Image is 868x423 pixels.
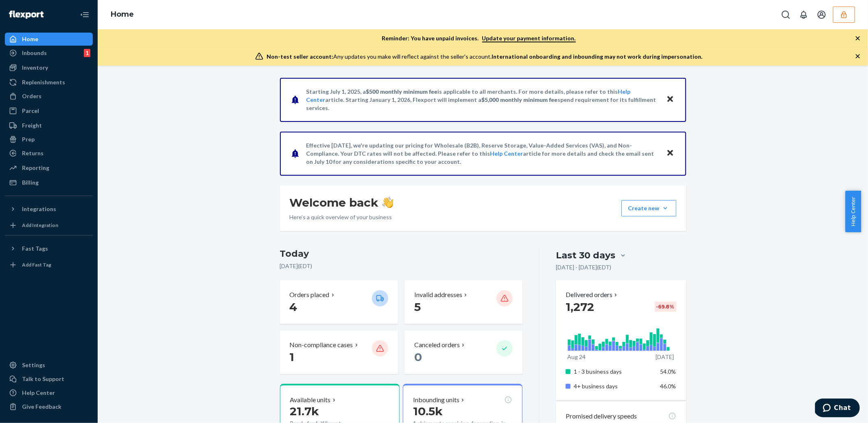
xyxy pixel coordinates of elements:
div: Add Fast Tag [22,261,51,268]
button: Fast Tags [5,242,93,255]
div: Prep [22,135,35,143]
a: Orders [5,90,93,103]
div: Any updates you make will reflect against the seller's account. [267,53,702,61]
p: Canceled orders [414,340,460,350]
p: Promised delivery speeds [566,412,637,421]
span: $5,000 monthly minimum fee [482,96,558,103]
button: Non-compliance cases 1 [280,330,398,374]
iframe: Opens a widget where you can chat to one of our agents [815,399,860,419]
a: Parcel [5,104,93,117]
div: Orders [22,92,42,100]
button: Orders placed 4 [280,280,398,324]
div: Replenishments [22,78,65,86]
div: 1 [84,49,90,57]
span: 54.0% [660,368,676,375]
button: Open Search Box [778,7,794,23]
h3: Today [280,247,523,260]
div: Integrations [22,205,56,213]
button: Close Navigation [77,7,93,23]
a: Add Fast Tag [5,258,93,271]
a: Help Center [5,386,93,399]
p: Here’s a quick overview of your business [290,213,394,221]
button: Integrations [5,203,93,216]
h1: Welcome back [290,195,394,210]
a: Home [5,33,93,46]
span: 1 [290,350,295,364]
p: Non-compliance cases [290,340,353,350]
p: Orders placed [290,290,330,300]
div: -69.8 % [655,302,676,312]
a: Inventory [5,61,93,74]
a: Prep [5,133,93,146]
span: 5 [414,300,421,314]
button: Canceled orders 0 [404,330,523,374]
div: Inbounds [22,49,47,57]
div: Inventory [22,64,48,72]
a: Freight [5,119,93,132]
div: Billing [22,178,39,187]
a: Update your payment information. [482,35,576,42]
div: Reporting [22,164,49,172]
a: Add Integration [5,219,93,232]
span: 1,272 [566,300,594,314]
img: Flexport logo [9,11,44,19]
a: Settings [5,359,93,372]
p: Starting July 1, 2025, a is applicable to all merchants. For more details, please refer to this a... [306,88,658,112]
button: Give Feedback [5,400,93,413]
div: Returns [22,149,44,157]
p: [DATE] - [DATE] ( EDT ) [556,263,611,271]
div: Parcel [22,107,39,115]
button: Help Center [845,191,861,232]
span: $500 monthly minimum fee [366,88,438,95]
button: Invalid addresses 5 [404,280,523,324]
div: Talk to Support [22,375,64,383]
button: Delivered orders [566,290,619,300]
p: [DATE] ( EDT ) [280,262,523,270]
a: Help Center [490,150,523,157]
button: Close [665,94,676,106]
p: 4+ business days [574,382,654,390]
span: 4 [290,300,297,314]
button: Open notifications [796,7,812,23]
div: Add Integration [22,222,58,229]
div: Give Feedback [22,403,61,411]
button: Open account menu [813,7,830,23]
p: Reminder: You have unpaid invoices. [382,34,576,42]
p: Aug 24 [567,353,586,361]
button: Create new [621,200,676,216]
p: Available units [290,395,331,405]
ol: breadcrumbs [104,3,140,26]
span: 46.0% [660,383,676,390]
p: Invalid addresses [414,290,462,300]
div: Freight [22,121,42,130]
div: Help Center [22,389,55,397]
span: International onboarding and inbounding may not work during impersonation. [492,53,702,60]
div: Settings [22,361,45,369]
a: Home [111,10,134,19]
a: Returns [5,147,93,160]
p: Inbounding units [413,395,459,405]
span: Non-test seller account: [267,53,333,60]
span: 10.5k [413,404,443,418]
div: Fast Tags [22,245,48,253]
div: Last 30 days [556,249,615,262]
a: Inbounds1 [5,46,93,59]
p: Effective [DATE], we're updating our pricing for Wholesale (B2B), Reserve Storage, Value-Added Se... [306,141,658,166]
p: 1 - 3 business days [574,368,654,376]
a: Billing [5,176,93,189]
p: [DATE] [656,353,674,361]
a: Reporting [5,161,93,174]
a: Replenishments [5,76,93,89]
div: Home [22,35,38,43]
span: 21.7k [290,404,319,418]
button: Talk to Support [5,372,93,386]
button: Close [665,148,676,159]
img: hand-wave emoji [382,197,394,208]
span: 0 [414,350,422,364]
